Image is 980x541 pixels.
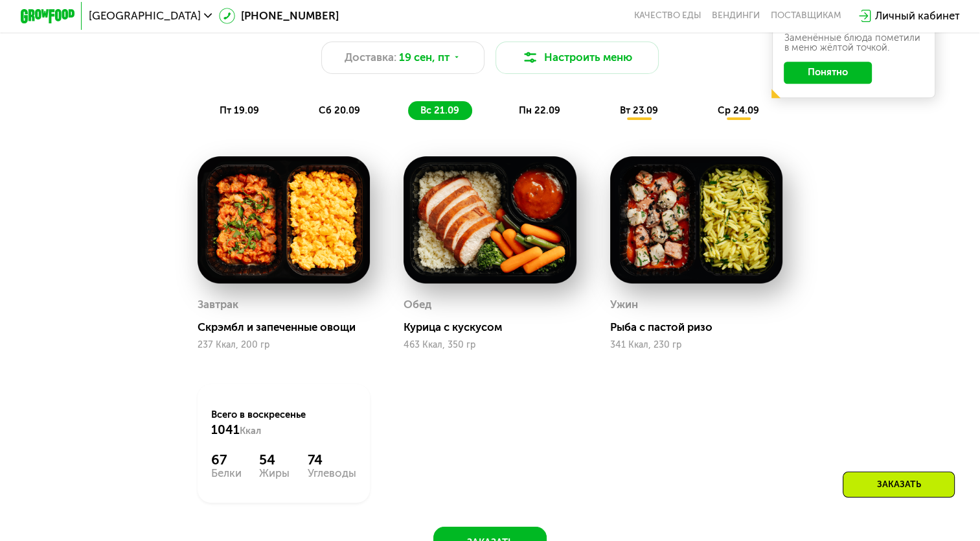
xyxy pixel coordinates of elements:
button: Понятно [784,62,872,84]
span: 1041 [211,422,240,437]
div: 463 Ккал, 350 гр [404,340,576,350]
div: Рыба с пастой ризо [610,320,793,334]
div: Жиры [259,468,290,479]
div: Завтрак [198,295,238,315]
span: вт 23.09 [619,104,657,116]
div: 54 [259,451,290,468]
span: Ккал [240,425,261,437]
div: Заменённые блюда пометили в меню жёлтой точкой. [784,33,922,52]
span: [GEOGRAPHIC_DATA] [89,10,201,21]
a: Качество еды [633,10,701,21]
div: Обед [404,295,431,315]
div: Скрэмбл и запеченные овощи [198,320,381,334]
div: 74 [308,451,356,468]
span: ср 24.09 [718,104,759,116]
div: Углеводы [308,468,356,479]
div: Всего в воскресенье [211,408,356,438]
div: Заказать [843,472,955,498]
a: [PHONE_NUMBER] [219,8,339,24]
span: пн 22.09 [518,104,560,116]
a: Вендинги [712,10,760,21]
div: Белки [211,468,242,479]
span: Доставка: [345,49,396,66]
div: Курица с кускусом [404,320,587,334]
div: Ужин [610,295,638,315]
div: Личный кабинет [874,8,959,24]
div: 237 Ккал, 200 гр [198,340,370,350]
div: 67 [211,451,242,468]
button: Настроить меню [496,42,659,74]
span: сб 20.09 [319,104,360,116]
span: пт 19.09 [220,104,259,116]
div: поставщикам [771,10,841,21]
span: вс 21.09 [420,104,459,116]
div: 341 Ккал, 230 гр [610,340,782,350]
span: 19 сен, пт [399,49,450,66]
